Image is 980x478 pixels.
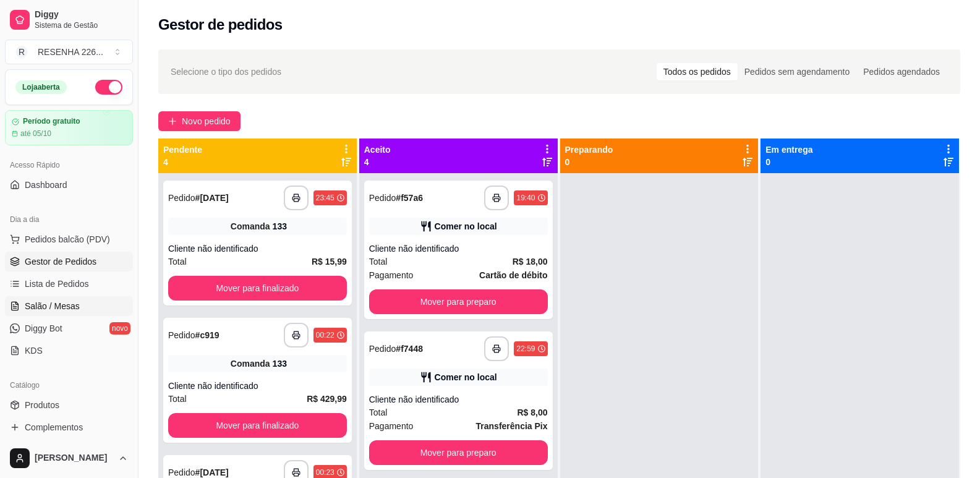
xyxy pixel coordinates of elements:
a: Período gratuitoaté 05/10 [5,110,133,145]
span: Gestor de Pedidos [25,255,96,268]
span: Salão / Mesas [25,300,80,312]
span: Sistema de Gestão [35,20,128,30]
div: Comer no local [435,220,497,233]
span: Dashboard [25,179,67,191]
div: 133 [273,220,287,233]
div: Comer no local [435,371,497,383]
strong: Transferência Pix [476,421,548,431]
div: Cliente não identificado [369,393,548,406]
span: plus [168,117,177,126]
span: Comanda [231,220,270,233]
button: Alterar Status [95,80,122,95]
span: Pedido [168,193,195,203]
div: 00:22 [316,330,334,340]
strong: # [DATE] [195,193,229,203]
a: Lista de Pedidos [5,274,133,294]
span: KDS [25,344,43,357]
div: Todos os pedidos [657,63,738,80]
div: Dia a dia [5,210,133,229]
a: DiggySistema de Gestão [5,5,133,35]
div: Loja aberta [15,80,67,94]
article: até 05/10 [20,129,51,139]
a: Diggy Botnovo [5,318,133,338]
div: 22:59 [516,344,535,354]
strong: # f7448 [396,344,423,354]
span: Pedido [369,193,396,203]
p: Pendente [163,143,202,156]
div: 19:40 [516,193,535,203]
span: Total [168,392,187,406]
span: Novo pedido [182,114,231,128]
strong: R$ 8,00 [517,408,547,417]
span: Diggy Bot [25,322,62,335]
div: Pedidos sem agendamento [738,63,856,80]
div: Catálogo [5,375,133,395]
button: Novo pedido [158,111,241,131]
div: Cliente não identificado [369,242,548,255]
span: Pagamento [369,419,414,433]
div: Cliente não identificado [168,242,347,255]
span: Pagamento [369,268,414,282]
span: Total [369,255,388,268]
a: Dashboard [5,175,133,195]
p: Preparando [565,143,613,156]
span: R [15,46,28,58]
strong: R$ 429,99 [307,394,347,404]
strong: # c919 [195,330,219,340]
div: 23:45 [316,193,334,203]
a: Produtos [5,395,133,415]
button: Pedidos balcão (PDV) [5,229,133,249]
span: Selecione o tipo dos pedidos [171,65,281,79]
h2: Gestor de pedidos [158,15,283,35]
span: Diggy [35,9,128,20]
span: Pedido [168,330,195,340]
p: 4 [364,156,391,168]
span: Total [369,406,388,419]
div: RESENHA 226 ... [38,46,103,58]
strong: Cartão de débito [479,270,547,280]
div: 00:23 [316,467,334,477]
strong: R$ 15,99 [312,257,347,267]
article: Período gratuito [23,117,80,126]
span: Lista de Pedidos [25,278,89,290]
span: Pedidos balcão (PDV) [25,233,110,245]
strong: # [DATE] [195,467,229,477]
button: [PERSON_NAME] [5,443,133,473]
p: 0 [565,156,613,168]
span: Total [168,255,187,268]
div: 133 [273,357,287,370]
p: 4 [163,156,202,168]
button: Mover para preparo [369,440,548,465]
div: Cliente não identificado [168,380,347,392]
button: Mover para finalizado [168,413,347,438]
a: KDS [5,341,133,361]
span: Pedido [369,344,396,354]
span: Complementos [25,421,83,433]
button: Mover para preparo [369,289,548,314]
a: Salão / Mesas [5,296,133,316]
p: Em entrega [765,143,812,156]
strong: # f57a6 [396,193,423,203]
span: Comanda [231,357,270,370]
span: Produtos [25,399,59,411]
strong: R$ 18,00 [513,257,548,267]
p: Aceito [364,143,391,156]
span: Pedido [168,467,195,477]
span: [PERSON_NAME] [35,453,113,464]
a: Gestor de Pedidos [5,252,133,271]
div: Pedidos agendados [856,63,947,80]
div: Acesso Rápido [5,155,133,175]
button: Mover para finalizado [168,276,347,301]
button: Select a team [5,40,133,64]
a: Complementos [5,417,133,437]
p: 0 [765,156,812,168]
